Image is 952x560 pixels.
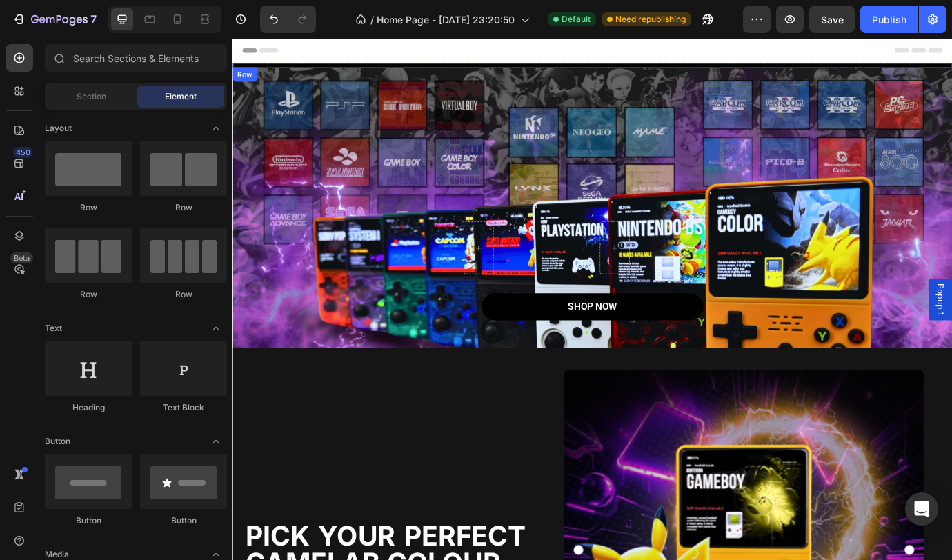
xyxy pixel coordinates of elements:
[286,293,542,324] button: SHOP NOW
[45,288,132,301] div: Row
[205,317,227,339] span: Toggle open
[140,401,227,414] div: Text Block
[266,66,562,154] h2: Enjoy an amazing 30% off!
[90,11,97,28] p: 7
[267,169,561,198] p: Don't miss out on this incredible opportunity to own the ultimate remote-controlled off-road vehi...
[140,288,227,301] div: Row
[10,252,33,263] div: Beta
[6,6,103,33] button: 7
[821,14,844,26] span: Save
[77,90,106,103] span: Section
[562,13,591,26] span: Default
[872,12,906,27] div: Publish
[377,12,515,27] span: Home Page - [DATE] 23:20:50
[205,117,227,139] span: Toggle open
[807,282,821,319] span: Popup 1
[45,122,72,134] span: Layout
[45,514,132,527] div: Button
[232,39,952,560] iframe: Design area
[45,44,227,72] input: Search Sections & Elements
[860,6,918,33] button: Publish
[386,301,442,316] div: SHOP NOW
[464,212,561,270] p: Lorem ipsum dolor sit amet, consectetur adipiscing elit, sed do eiusmod tempor
[45,201,132,214] div: Row
[13,147,33,158] div: 450
[370,12,374,27] span: /
[260,6,316,33] div: Undo/Redo
[165,90,197,103] span: Element
[905,492,938,526] div: Open Intercom Messenger
[3,35,26,48] div: Row
[809,6,855,33] button: Save
[45,401,132,414] div: Heading
[205,430,227,452] span: Toggle open
[140,201,227,214] div: Row
[307,212,404,270] p: Lorem ipsum dolor sit amet, consectetur adipiscing elit, sed do eiusmod tempor
[45,435,70,448] span: Button
[615,13,686,26] span: Need republishing
[45,322,62,334] span: Text
[140,514,227,527] div: Button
